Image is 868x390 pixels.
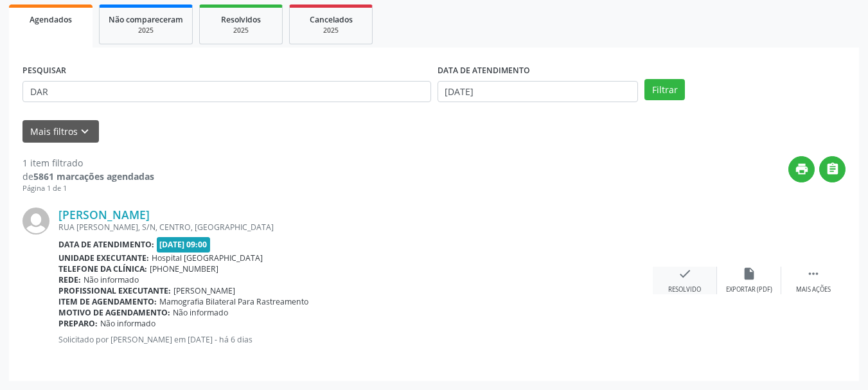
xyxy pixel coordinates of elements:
i:  [826,162,840,176]
b: Profissional executante: [58,285,171,296]
span: Resolvidos [221,14,261,25]
b: Unidade executante: [58,253,149,263]
b: Preparo: [58,318,98,329]
button: Filtrar [644,79,685,101]
span: Cancelados [310,14,353,25]
input: Selecione um intervalo [438,81,639,103]
img: img [22,208,49,235]
i: check [678,267,692,281]
div: Resolvido [668,285,701,294]
div: 2025 [299,26,363,35]
div: Exportar (PDF) [726,285,772,294]
a: [PERSON_NAME] [58,208,150,222]
p: Solicitado por [PERSON_NAME] em [DATE] - há 6 dias [58,334,653,345]
div: RUA [PERSON_NAME], S/N, CENTRO, [GEOGRAPHIC_DATA] [58,222,653,233]
b: Motivo de agendamento: [58,307,170,318]
b: Item de agendamento: [58,296,157,307]
b: Rede: [58,274,81,285]
div: 2025 [209,26,273,35]
strong: 5861 marcações agendadas [33,170,154,182]
div: 1 item filtrado [22,156,154,170]
i: insert_drive_file [742,267,756,281]
b: Telefone da clínica: [58,263,147,274]
button:  [819,156,846,182]
i: keyboard_arrow_down [78,125,92,139]
div: de [22,170,154,183]
div: 2025 [109,26,183,35]
div: Mais ações [796,285,831,294]
span: Não informado [84,274,139,285]
span: [PHONE_NUMBER] [150,263,218,274]
button: Mais filtroskeyboard_arrow_down [22,120,99,143]
button: print [788,156,815,182]
b: Data de atendimento: [58,239,154,250]
span: Agendados [30,14,72,25]
span: Não informado [173,307,228,318]
span: Mamografia Bilateral Para Rastreamento [159,296,308,307]
label: PESQUISAR [22,61,66,81]
input: Nome, CNS [22,81,431,103]
label: DATA DE ATENDIMENTO [438,61,530,81]
span: [DATE] 09:00 [157,237,211,252]
span: [PERSON_NAME] [173,285,235,296]
i:  [806,267,820,281]
i: print [795,162,809,176]
span: Não compareceram [109,14,183,25]
div: Página 1 de 1 [22,183,154,194]
span: Hospital [GEOGRAPHIC_DATA] [152,253,263,263]
span: Não informado [100,318,155,329]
